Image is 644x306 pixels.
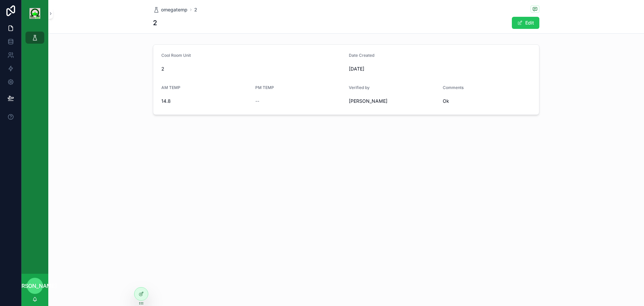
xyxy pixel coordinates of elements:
[255,98,259,104] span: --
[161,65,343,72] span: 2
[349,53,374,58] span: Date Created
[30,8,40,19] img: App logo
[194,6,197,13] a: 2
[153,6,187,13] a: omegatemp
[443,85,464,90] span: Comments
[255,85,274,90] span: PM TEMP
[161,85,180,90] span: AM TEMP
[161,98,250,104] span: 14.8
[21,27,48,52] div: scrollable content
[161,53,191,58] span: Cool Room Unit
[349,65,531,72] span: [DATE]
[13,282,57,290] span: [PERSON_NAME]
[153,18,157,28] h1: 2
[161,6,187,13] span: omegatemp
[512,17,539,29] button: Edit
[349,98,437,104] span: [PERSON_NAME]
[443,98,531,104] span: Ok
[349,85,370,90] span: Verified by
